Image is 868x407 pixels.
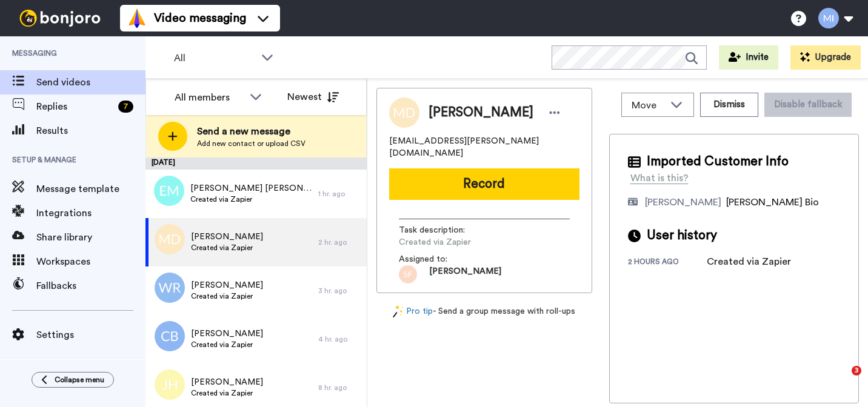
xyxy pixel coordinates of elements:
button: Upgrade [790,45,861,70]
img: em.png [154,176,184,206]
span: [PERSON_NAME] [191,376,263,388]
span: Created via Zapier [191,340,263,349]
button: Record [389,168,579,200]
a: Pro tip [393,305,433,318]
span: Results [36,124,145,138]
button: Dismiss [700,93,758,117]
span: Integrations [36,206,145,220]
img: md.png [155,224,185,254]
img: cb.png [155,321,185,351]
span: Settings [36,328,145,342]
img: vm-color.svg [127,8,147,28]
span: Share library [36,230,145,245]
span: Message template [36,182,145,196]
img: sf.png [399,265,417,283]
span: Task description : [399,224,484,236]
span: [PERSON_NAME] [429,265,501,283]
div: 1 hr. ago [318,189,361,199]
button: Newest [278,85,348,109]
span: Send videos [36,75,145,90]
div: [DATE] [145,157,367,170]
img: Image of Melody Dixon [389,98,419,128]
span: Assigned to: [399,253,484,265]
span: All [174,51,255,65]
span: [EMAIL_ADDRESS][PERSON_NAME][DOMAIN_NAME] [389,135,579,159]
span: [PERSON_NAME] [191,231,263,243]
span: Collapse menu [55,375,104,385]
div: 3 hr. ago [318,286,361,296]
span: Created via Zapier [399,236,514,248]
img: jh.png [155,369,185,400]
span: Created via Zapier [191,388,263,398]
img: wr.png [155,273,185,303]
div: 7 [118,101,133,113]
span: Move [632,98,664,113]
span: Created via Zapier [191,243,263,253]
span: Imported Customer Info [647,153,789,171]
div: Created via Zapier [707,254,791,269]
span: [PERSON_NAME] [191,279,263,291]
button: Disable fallback [764,93,852,117]
span: Video messaging [154,10,246,27]
span: Add new contact or upload CSV [197,139,305,148]
span: Workspaces [36,254,145,269]
div: 4 hr. ago [318,334,361,344]
div: 2 hours ago [628,257,707,269]
div: 8 hr. ago [318,383,361,392]
iframe: Intercom live chat [827,366,856,395]
div: All members [175,90,244,105]
span: [PERSON_NAME] [429,104,533,122]
span: Send a new message [197,124,305,139]
span: [PERSON_NAME] Bio [726,197,819,207]
span: [PERSON_NAME] [PERSON_NAME] [190,182,312,194]
span: Fallbacks [36,279,145,293]
button: Collapse menu [32,372,114,388]
span: User history [647,227,717,245]
span: Created via Zapier [190,194,312,204]
div: 2 hr. ago [318,237,361,247]
span: [PERSON_NAME] [191,328,263,340]
span: Replies [36,99,113,114]
img: bj-logo-header-white.svg [15,10,105,27]
img: magic-wand.svg [393,305,404,318]
button: Invite [719,45,778,70]
div: - Send a group message with roll-ups [376,305,592,318]
div: What is this? [630,171,689,185]
span: 3 [852,366,861,376]
div: [PERSON_NAME] [645,195,721,210]
span: Created via Zapier [191,291,263,301]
